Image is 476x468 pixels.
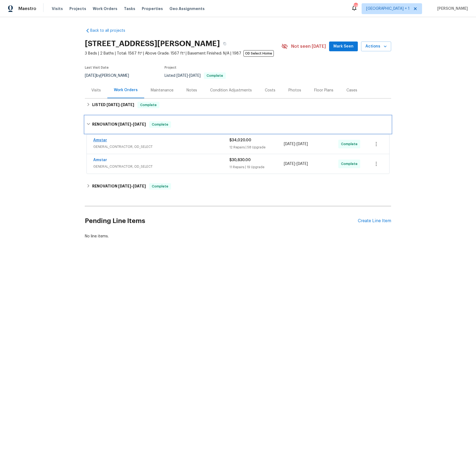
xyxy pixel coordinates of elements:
[366,6,410,11] span: [GEOGRAPHIC_DATA] + 1
[124,7,135,11] span: Tasks
[92,183,146,190] h6: RENOVATION
[333,43,353,50] span: Mark Seen
[133,184,146,188] span: [DATE]
[85,234,391,239] div: No line items.
[69,6,86,11] span: Projects
[435,6,468,11] span: [PERSON_NAME]
[229,145,284,150] div: 12 Repairs | 58 Upgrade
[229,138,251,142] span: $34,020.00
[150,184,171,189] span: Complete
[93,144,229,149] span: GENERAL_CONTRACTOR, OD_SELECT
[314,88,333,93] div: Floor Plans
[92,102,134,108] h6: LISTED
[165,74,226,78] span: Listed
[85,180,391,193] div: RENOVATION [DATE]-[DATE]Complete
[85,28,137,33] a: Back to all projects
[151,88,173,93] div: Maintenance
[291,44,326,49] span: Not seen [DATE]
[265,88,275,93] div: Costs
[107,103,134,107] span: -
[85,116,391,133] div: RENOVATION [DATE]-[DATE]Complete
[165,66,176,69] span: Project
[150,122,171,127] span: Complete
[229,158,251,162] span: $30,830.00
[85,72,136,79] div: by [PERSON_NAME]
[85,74,96,78] span: [DATE]
[118,184,146,188] span: -
[288,88,301,93] div: Photos
[133,122,146,126] span: [DATE]
[93,158,107,162] a: Amstar
[93,6,117,11] span: Work Orders
[85,41,220,46] h2: [STREET_ADDRESS][PERSON_NAME]
[138,102,159,108] span: Complete
[284,141,308,147] span: -
[121,103,134,107] span: [DATE]
[341,161,360,167] span: Complete
[297,162,308,166] span: [DATE]
[220,39,230,49] button: Copy Address
[118,122,131,126] span: [DATE]
[114,87,138,93] div: Work Orders
[284,161,308,167] span: -
[93,164,229,169] span: GENERAL_CONTRACTOR, OD_SELECT
[85,66,109,69] span: Last Visit Date
[243,50,274,57] span: OD Select Home
[297,142,308,146] span: [DATE]
[354,3,358,9] div: 116
[176,74,201,78] span: -
[93,138,107,142] a: Amstar
[361,42,391,52] button: Actions
[91,88,101,93] div: Visits
[210,88,252,93] div: Condition Adjustments
[118,122,146,126] span: -
[365,43,387,50] span: Actions
[18,6,36,11] span: Maestro
[118,184,131,188] span: [DATE]
[52,6,63,11] span: Visits
[85,208,358,234] h2: Pending Line Items
[169,6,205,11] span: Geo Assignments
[92,121,146,128] h6: RENOVATION
[341,141,360,147] span: Complete
[186,88,197,93] div: Notes
[107,103,120,107] span: [DATE]
[176,74,188,78] span: [DATE]
[358,218,391,224] div: Create Line Item
[329,42,358,52] button: Mark Seen
[85,98,391,112] div: LISTED [DATE]-[DATE]Complete
[229,164,284,170] div: 11 Repairs | 19 Upgrade
[346,88,357,93] div: Cases
[142,6,163,11] span: Properties
[284,142,295,146] span: [DATE]
[204,74,225,77] span: Complete
[284,162,295,166] span: [DATE]
[85,51,281,56] span: 3 Beds | 2 Baths | Total: 1567 ft² | Above Grade: 1567 ft² | Basement Finished: N/A | 1987
[189,74,201,78] span: [DATE]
